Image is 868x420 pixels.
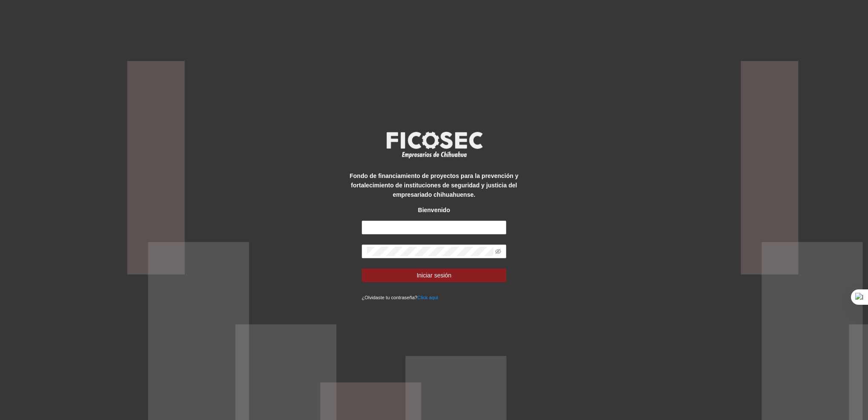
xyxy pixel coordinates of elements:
a: Click aqui [417,295,438,300]
img: logo [381,129,487,160]
small: ¿Olvidaste tu contraseña? [362,295,438,300]
strong: Bienvenido [418,207,450,213]
strong: Fondo de financiamiento de proyectos para la prevención y fortalecimiento de instituciones de seg... [350,172,519,198]
span: Iniciar sesión [417,271,452,280]
button: Iniciar sesión [362,268,507,282]
span: eye-invisible [495,248,501,254]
